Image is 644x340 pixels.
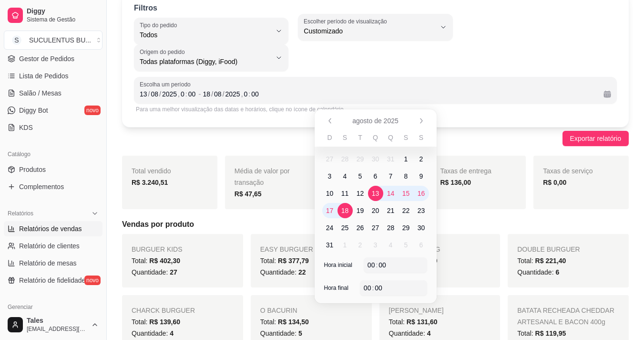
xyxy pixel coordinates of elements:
[352,116,399,126] span: agosto de 2025
[383,203,399,218] span: quinta-feira, 21 de agosto de 2025
[358,171,362,181] span: 5
[399,220,414,235] span: sexta-feira, 29 de agosto de 2025
[399,186,414,201] span: sexta-feira, 15 de agosto de 2025 selecionado
[402,223,410,233] span: 29
[337,220,353,235] span: segunda-feira, 25 de agosto de 2025
[132,307,195,314] span: CHARCK BURGUER
[387,154,395,164] span: 31
[343,171,347,181] span: 4
[543,179,566,186] strong: R$ 0,00
[402,189,410,198] span: 15
[600,86,615,102] button: Calendário
[337,151,353,167] span: segunda-feira, 28 de julho de 2025
[535,257,566,265] span: R$ 221,40
[140,48,188,56] label: Origem do pedido
[383,220,399,235] span: quinta-feira, 28 de agosto de 2025
[378,260,387,270] div: minuto,
[371,283,375,293] div: :
[419,154,423,164] span: 2
[367,260,376,270] div: hora,
[388,133,393,142] span: Q
[353,203,368,218] span: Hoje, terça-feira, 19 de agosto de 2025
[517,307,614,326] span: BATATA RECHEADA CHEDDAR ARTESANAL E BACON 400g
[315,109,437,303] div: agosto de 2025
[517,329,566,337] span: Total:
[389,171,393,181] span: 7
[427,329,431,337] span: 4
[240,89,244,99] div: ,
[140,88,196,100] div: Data inicial
[387,223,395,233] span: 28
[358,240,362,250] span: 2
[235,167,290,186] span: Média de valor por transação
[389,307,444,314] span: [PERSON_NAME]
[122,219,629,230] h5: Vendas por produto
[322,113,337,128] button: Anterior
[327,133,332,142] span: D
[278,257,309,265] span: R$ 377,79
[357,206,364,215] span: 19
[357,154,364,164] span: 29
[402,206,410,215] span: 22
[570,133,621,144] span: Exportar relatório
[383,169,399,184] span: quinta-feira, 7 de agosto de 2025
[149,318,180,326] span: R$ 139,60
[419,240,423,250] span: 6
[184,89,188,99] div: :
[337,169,353,184] span: segunda-feira, 4 de agosto de 2025
[387,206,395,215] span: 21
[374,283,383,293] div: minuto,
[19,123,33,132] span: KDS
[383,186,399,201] span: quinta-feira, 14 de agosto de 2025 selecionado
[414,186,429,201] span: sábado, 16 de agosto de 2025 selecionado
[363,283,372,293] div: hora,
[353,186,368,201] span: terça-feira, 12 de agosto de 2025
[322,203,337,218] span: domingo, 17 de agosto de 2025 selecionado
[414,151,429,167] span: sábado, 2 de agosto de 2025
[134,2,157,14] p: Filtros
[383,151,399,167] span: quinta-feira, 31 de julho de 2025
[4,299,102,315] div: Gerenciar
[440,167,491,175] span: Taxas de entrega
[260,257,309,265] span: Total:
[139,89,148,99] div: dia, Data inicial,
[407,318,438,326] span: R$ 131,60
[414,220,429,235] span: sábado, 30 de agosto de 2025
[326,223,334,233] span: 24
[260,318,309,326] span: Total:
[247,89,251,99] div: :
[322,151,337,167] span: domingo, 27 de julho de 2025
[337,203,353,218] span: Intervalo selecionado: quarta-feira, 13 de agosto a segunda-feira, 18 de agosto de 2025, segunda-...
[368,151,383,167] span: quarta-feira, 30 de julho de 2025
[19,88,61,98] span: Salão / Mesas
[440,179,471,186] strong: R$ 136,00
[210,89,214,99] div: /
[19,165,46,174] span: Produtos
[29,35,91,45] div: SUCULENTUS BU ...
[177,89,181,99] div: ,
[202,89,212,99] div: dia, Data final,
[161,89,178,99] div: ano, Data inicial,
[260,329,302,337] span: Quantidade:
[198,88,201,100] span: -
[140,30,271,40] span: Todos
[357,189,364,198] span: 12
[368,237,383,253] span: quarta-feira, 3 de setembro de 2025
[404,171,408,181] span: 8
[132,245,183,253] span: BURGUER KIDS
[368,169,383,184] span: quarta-feira, 6 de agosto de 2025
[304,26,435,36] span: Customizado
[27,7,99,16] span: Diggy
[225,89,241,99] div: ano, Data final,
[213,89,223,99] div: mês, Data final,
[132,318,180,326] span: Total:
[19,182,64,191] span: Complementos
[555,268,559,276] span: 6
[322,237,337,253] span: domingo, 31 de agosto de 2025
[4,147,102,162] div: Catálogo
[150,89,159,99] div: mês, Data inicial,
[326,154,334,164] span: 27
[337,186,353,201] span: segunda-feira, 11 de agosto de 2025
[373,133,378,142] span: Q
[383,237,399,253] span: quinta-feira, 4 de setembro de 2025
